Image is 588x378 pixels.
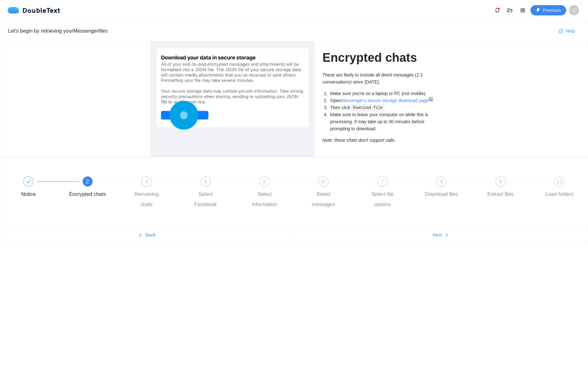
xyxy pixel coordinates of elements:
li: Make sure to leave your computer on while this is processing. It may take up to 30 minutes before... [329,111,438,132]
div: 4Select Facebook [187,176,246,210]
div: Select information [246,189,283,210]
span: 8 [440,179,443,184]
button: appstore [518,5,528,15]
span: Back [145,231,155,238]
span: left [138,233,143,238]
span: Premium [543,7,561,14]
span: J [573,5,575,15]
span: 10 [557,179,562,184]
button: question-circleHelp [553,26,580,36]
li: Make sure you're on a laptop or PC (not mobile). [329,90,438,97]
span: bell [492,8,502,13]
p: These are likely to include all direct messages (1:1 conversations) since [DATE]. [323,71,438,85]
span: question-circle [559,29,563,34]
div: Load folders [545,189,574,199]
i: Note: these chats don't support calls. [323,138,396,143]
span: 3 [145,179,148,184]
span: appstore [518,8,528,13]
span: Next [433,231,442,238]
div: 9Extract files [482,176,541,199]
div: DoubleText [8,7,60,13]
div: 7Select file options [364,176,423,210]
span: 2 [86,179,89,184]
div: 6Select messages [305,176,364,210]
sup: ↗ [429,97,433,101]
span: folder-open [505,8,515,13]
span: right [444,233,449,238]
span: 5 [263,179,266,184]
div: 8Download files [423,176,482,199]
span: 7 [381,179,384,184]
a: Messenger's secure storage download page↗ [341,98,433,103]
h1: Encrypted chats [323,50,438,65]
button: thunderboltPremium [530,5,566,15]
span: 4 [204,179,207,184]
img: logo [8,7,22,13]
code: Download file [351,105,384,111]
div: Select Facebook [187,189,224,210]
div: Remaining chats [128,189,165,210]
span: thunderbolt [536,8,540,13]
li: Then click [329,104,438,111]
button: bell [492,5,502,15]
span: 6 [322,179,325,184]
span: check [26,179,31,184]
div: Encrypted chats [69,189,106,199]
span: 9 [499,179,502,184]
div: Extract files [487,189,514,199]
span: Help [566,28,575,35]
div: 10Load folders [541,176,578,199]
div: 3Remaining chats [128,176,187,210]
div: Download files [425,189,458,199]
div: 5Select information [246,176,305,210]
div: Notice [21,189,35,199]
div: Select file options [364,189,401,210]
div: 2Encrypted chats [69,176,128,199]
button: leftBack [0,230,294,240]
div: Notice [10,176,69,199]
div: Let's begin by retrieving your Messenger files [8,27,553,35]
div: Select messages [305,189,342,210]
button: folder-open [505,5,515,15]
li: Open . [329,97,438,104]
a: logoDoubleText [8,7,60,13]
button: Nextright [294,230,588,240]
